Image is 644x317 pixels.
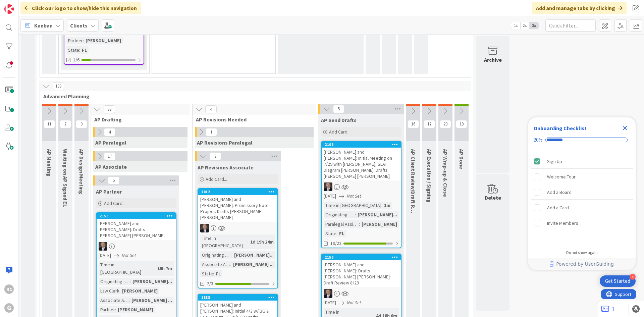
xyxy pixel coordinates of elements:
span: AP Revisions Paralegal [197,139,253,146]
div: Time in [GEOGRAPHIC_DATA] [99,261,155,276]
span: : [119,287,120,295]
div: FL [214,270,222,277]
a: 1 [601,305,614,313]
div: Invite Members [547,219,578,227]
span: : [336,230,337,237]
div: 1888 [198,295,277,301]
div: Sign Up is complete. [531,154,633,169]
div: 2153[PERSON_NAME] and [PERSON_NAME]: Drafts [PERSON_NAME] [PERSON_NAME] [97,213,176,240]
div: 2153 [100,214,176,218]
span: AP Associate [95,163,127,170]
div: Checklist progress: 20% [534,137,630,143]
span: : [115,306,116,313]
div: Click our logo to show/hide this navigation [20,2,141,14]
span: AP Revisions Needed [196,116,308,123]
span: : [381,202,382,209]
span: Add Card... [104,200,125,206]
span: : [231,251,232,259]
img: BG [99,242,107,251]
div: BG [322,289,401,298]
span: : [83,37,84,44]
span: 2 [210,152,221,160]
span: Add Card... [206,176,227,182]
div: BG [322,182,401,191]
img: BG [324,182,332,191]
div: [PERSON_NAME] and [PERSON_NAME]: Promissory Note Project: Drafts [PERSON_NAME] [PERSON_NAME] [198,195,277,222]
span: AP Drafting [94,116,181,123]
span: AP Paralegal [95,139,126,146]
div: Footer [528,258,636,270]
div: [PERSON_NAME] [116,306,155,313]
div: [PERSON_NAME] [84,37,123,44]
div: Originating Attorney [99,278,130,285]
div: Delete [485,194,501,202]
div: Archive [484,56,502,64]
div: RC [4,284,14,294]
div: [PERSON_NAME] ... [231,261,275,268]
span: AP Done [458,149,465,169]
span: AP Wrap-up & Close [442,149,449,197]
div: [PERSON_NAME] [120,287,159,295]
div: Add a Card is incomplete. [531,200,633,215]
div: Originating Attorney [324,211,355,218]
span: Support [14,1,31,9]
span: 4 [104,128,115,136]
span: AP Partner [96,188,122,195]
i: Not Set [347,300,361,306]
span: 23 [440,120,451,128]
a: Powered by UserGuiding [532,258,632,270]
span: : [129,297,130,304]
span: 133 [53,82,64,90]
span: 2/3 [207,280,213,287]
div: 1888 [201,295,277,300]
span: 1 [206,128,217,136]
span: 32 [104,105,115,113]
div: Law Clerk [99,287,119,295]
span: 1/6 [73,56,79,63]
span: 17 [104,152,115,160]
div: Add a Board is incomplete. [531,185,633,200]
div: FL [80,46,89,54]
div: State [66,46,79,54]
img: BG [324,289,332,298]
div: BG [97,242,176,251]
div: State [324,230,336,237]
div: 2156[PERSON_NAME] and [PERSON_NAME]: Drafts [PERSON_NAME] [PERSON_NAME]: Draft Review 8/29 [322,254,401,287]
div: [PERSON_NAME] and [PERSON_NAME]: Drafts [PERSON_NAME] [PERSON_NAME] [97,219,176,240]
span: Add Card... [329,129,351,135]
span: : [79,46,80,54]
div: 2156 [325,255,401,260]
div: Sign Up [547,157,562,165]
div: Onboarding Checklist [534,124,587,132]
span: 11 [44,120,55,128]
span: 2x [520,22,529,29]
a: 1012[PERSON_NAME] and [PERSON_NAME]: Promissory Note Project: Drafts [PERSON_NAME] [PERSON_NAME]B... [198,188,278,288]
input: Quick Filter... [545,19,596,32]
b: Clients [70,22,88,29]
div: Time in [GEOGRAPHIC_DATA] [324,202,381,209]
div: [PERSON_NAME]... [131,278,174,285]
span: : [355,211,356,218]
div: 19h 7m [156,265,174,272]
span: 5 [333,105,344,113]
span: [DATE] [324,193,336,200]
div: Welcome Tour is incomplete. [531,169,633,184]
div: 1012[PERSON_NAME] and [PERSON_NAME]: Promissory Note Project: Drafts [PERSON_NAME] [PERSON_NAME] [198,189,277,222]
span: Powered by UserGuiding [556,260,614,268]
div: 1012 [201,190,277,194]
span: 4 [205,105,217,113]
div: [PERSON_NAME] [360,220,399,228]
div: G [4,303,14,313]
div: BG [198,224,277,232]
span: AP Revisions Associate [198,164,254,171]
span: : [248,238,249,246]
img: Visit kanbanzone.com [4,4,14,14]
span: : [155,265,156,272]
div: [PERSON_NAME] ... [130,297,174,304]
img: BG [200,224,209,232]
i: Not Set [347,193,361,199]
span: AP Design Meeting [78,149,85,194]
div: 1012 [198,189,277,195]
a: 2106[PERSON_NAME] and [PERSON_NAME]: Initial Meeting on 7/29 with [PERSON_NAME]; SLAT Diagram [PE... [321,141,401,248]
span: AP Execution / Signing [426,149,433,203]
